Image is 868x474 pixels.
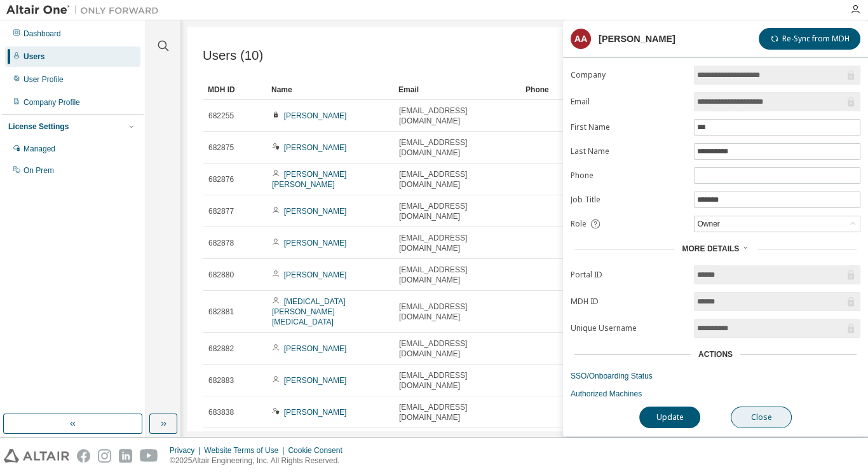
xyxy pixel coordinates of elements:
span: [EMAIL_ADDRESS][DOMAIN_NAME] [399,137,515,158]
button: Update [639,407,700,428]
span: 682875 [208,143,234,153]
a: SSO/Onboarding Status [571,371,860,381]
label: Phone [571,171,686,181]
label: Email [571,97,686,107]
span: [EMAIL_ADDRESS][DOMAIN_NAME] [399,402,515,422]
div: User Profile [24,74,64,85]
div: Cookie Consent [288,445,349,456]
img: linkedin.svg [119,449,132,463]
p: © 2025 Altair Engineering, Inc. All Rights Reserved. [170,456,350,466]
span: 682877 [208,206,234,216]
div: Privacy [170,445,204,456]
a: [PERSON_NAME] [284,376,347,385]
span: 682876 [208,174,234,185]
span: [EMAIL_ADDRESS][DOMAIN_NAME] [399,370,515,391]
span: 682883 [208,375,234,386]
span: 682881 [208,307,234,317]
label: Portal ID [571,270,686,280]
span: [EMAIL_ADDRESS][DOMAIN_NAME] [399,302,515,322]
div: Email [398,80,515,100]
div: Name [271,80,388,100]
a: [PERSON_NAME] [284,207,347,216]
div: Phone [526,80,642,100]
div: [PERSON_NAME] [599,34,675,44]
a: [PERSON_NAME] [PERSON_NAME] [272,170,346,189]
button: Close [731,407,792,428]
span: 682882 [208,344,234,354]
div: Website Terms of Use [204,445,288,456]
div: On Prem [24,165,54,176]
div: Actions [698,349,733,359]
div: Users [24,52,44,62]
span: 682878 [208,238,234,248]
label: Company [571,70,686,80]
div: AA [571,29,591,49]
label: MDH ID [571,296,686,307]
label: First Name [571,122,686,132]
a: [PERSON_NAME] [284,143,347,152]
span: 682255 [208,111,234,121]
div: MDH ID [208,80,261,100]
label: Job Title [571,195,686,205]
a: [PERSON_NAME] [284,408,347,417]
span: [EMAIL_ADDRESS][DOMAIN_NAME] [399,169,515,190]
div: Dashboard [24,29,61,39]
img: Altair One [6,4,165,17]
button: Re-Sync from MDH [759,28,860,50]
div: Managed [24,144,55,154]
span: [EMAIL_ADDRESS][DOMAIN_NAME] [399,265,515,285]
span: [EMAIL_ADDRESS][DOMAIN_NAME] [399,338,515,359]
span: 683838 [208,407,234,417]
img: instagram.svg [98,449,111,463]
img: youtube.svg [140,449,158,463]
span: More Details [682,244,739,253]
span: [EMAIL_ADDRESS][DOMAIN_NAME] [399,106,515,126]
span: 682880 [208,270,234,280]
span: Users (10) [203,48,263,63]
a: [MEDICAL_DATA][PERSON_NAME][MEDICAL_DATA] [272,297,346,326]
img: facebook.svg [77,449,90,463]
span: [EMAIL_ADDRESS][DOMAIN_NAME] [399,233,515,253]
a: [PERSON_NAME] [284,239,347,247]
span: [EMAIL_ADDRESS][DOMAIN_NAME] [399,201,515,221]
div: License Settings [8,122,69,132]
span: Role [571,219,587,229]
a: [PERSON_NAME] [284,344,347,353]
a: [PERSON_NAME] [284,270,347,279]
a: Authorized Machines [571,389,860,399]
div: Owner [695,217,721,231]
a: [PERSON_NAME] [284,111,347,120]
img: altair_logo.svg [4,449,69,463]
div: Company Profile [24,97,80,108]
label: Unique Username [571,323,686,333]
div: Owner [695,216,860,232]
label: Last Name [571,146,686,157]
